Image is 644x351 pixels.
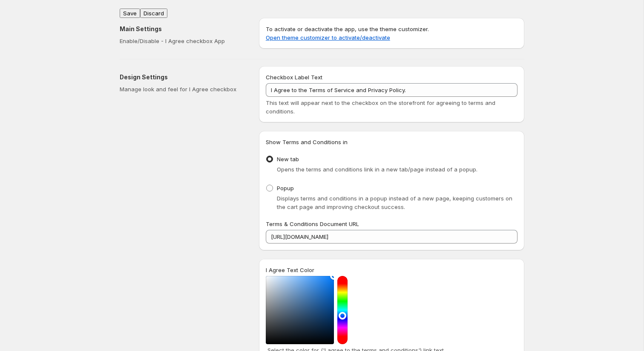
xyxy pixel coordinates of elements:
span: This text will appear next to the checkbox on the storefront for agreeing to terms and conditions. [266,99,495,115]
label: I Agree Text Color [266,266,314,274]
p: To activate or deactivate the app, use the theme customizer. [266,25,517,42]
span: Show Terms and Conditions in [266,139,348,145]
h2: Main Settings [120,25,245,33]
span: Popup [277,185,294,191]
span: Displays terms and conditions in a popup instead of a new page, keeping customers on the cart pag... [277,195,512,210]
p: Enable/Disable - I Agree checkbox App [120,37,245,45]
a: Open theme customizer to activate/deactivate [266,34,390,41]
button: Discard [140,9,167,18]
span: Checkbox Label Text [266,74,322,81]
button: Save [120,9,140,18]
p: Manage look and feel for I Agree checkbox [120,85,245,93]
span: Terms & Conditions Document URL [266,220,359,227]
span: New tab [277,156,299,162]
span: Opens the terms and conditions link in a new tab/page instead of a popup. [277,166,477,173]
h2: Design Settings [120,73,245,81]
input: https://yourstoredomain.com/termsandconditions.html [266,230,517,244]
